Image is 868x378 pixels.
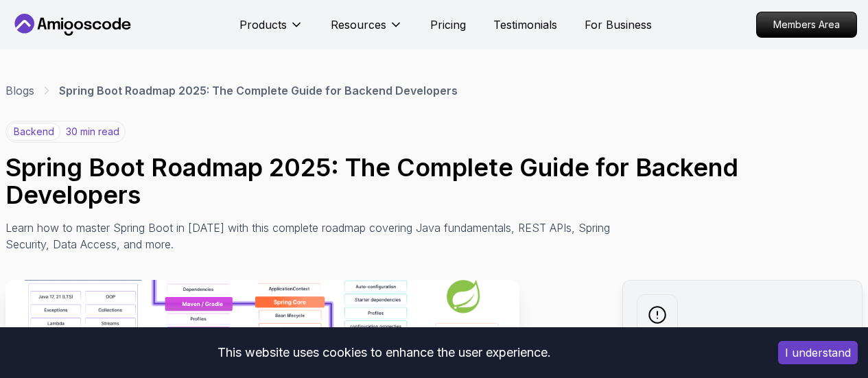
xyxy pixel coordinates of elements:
p: Learn how to master Spring Boot in [DATE] with this complete roadmap covering Java fundamentals, ... [5,220,620,252]
a: Blogs [5,82,34,99]
button: Accept cookies [778,341,858,364]
p: 30 min read [66,125,119,139]
div: This website uses cookies to enhance the user experience. [10,338,758,368]
button: Resources [331,16,403,44]
p: Resources [331,16,386,33]
p: Spring Boot Roadmap 2025: The Complete Guide for Backend Developers [59,82,458,99]
h1: Spring Boot Roadmap 2025: The Complete Guide for Backend Developers [5,154,863,209]
a: For Business [585,16,652,33]
p: Products [239,16,287,33]
a: Pricing [430,16,466,33]
a: Testimonials [493,16,557,33]
button: Products [239,16,303,44]
p: Members Area [757,12,856,37]
p: backend [8,123,60,141]
a: Members Area [756,12,857,38]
